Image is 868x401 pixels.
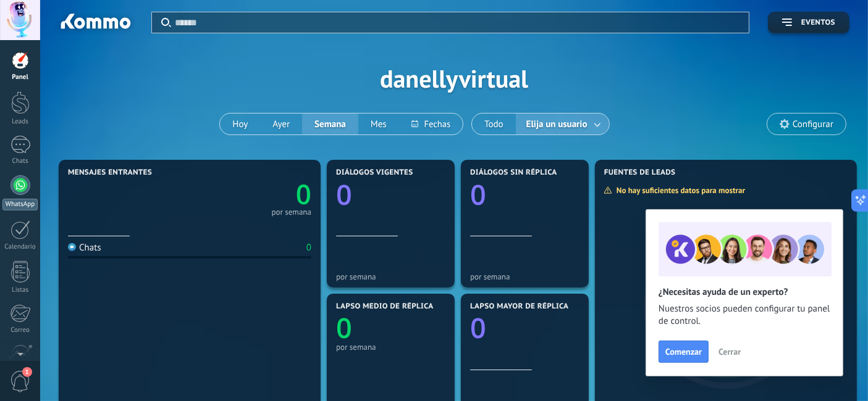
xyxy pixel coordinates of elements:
[302,114,358,134] button: Semana
[768,12,849,33] button: Eventos
[2,243,38,251] div: Calendario
[2,326,38,334] div: Correo
[604,168,676,177] span: Fuentes de leads
[470,168,557,177] span: Diálogos sin réplica
[190,175,311,212] a: 0
[336,168,413,177] span: Diálogos vigentes
[296,175,311,212] text: 0
[472,114,516,134] button: Todo
[220,114,260,134] button: Hoy
[336,302,434,311] span: Lapso medio de réplica
[659,303,830,328] span: Nuestros socios pueden configurar tu panel de control.
[2,199,38,210] div: WhatsApp
[470,310,486,347] text: 0
[68,243,76,251] img: Chats
[336,176,352,213] text: 0
[2,118,38,126] div: Leads
[470,176,486,213] text: 0
[801,19,835,27] span: Eventos
[524,116,590,133] span: Elija un usuario
[68,242,101,254] div: Chats
[2,286,38,294] div: Listas
[793,119,833,130] span: Configurar
[358,114,399,134] button: Mes
[68,168,152,177] span: Mensajes entrantes
[399,114,463,134] button: Fechas
[718,347,741,356] span: Cerrar
[665,347,702,356] span: Comenzar
[659,341,709,363] button: Comenzar
[2,73,38,81] div: Panel
[470,272,579,281] div: por semana
[336,272,445,281] div: por semana
[260,114,302,134] button: Ayer
[336,342,445,352] div: por semana
[306,242,311,254] div: 0
[2,157,38,165] div: Chats
[271,209,311,215] div: por semana
[604,185,754,196] div: No hay suficientes datos para mostrar
[713,342,746,361] button: Cerrar
[22,367,32,377] span: 1
[336,310,352,347] text: 0
[659,286,830,298] h2: ¿Necesitas ayuda de un experto?
[470,302,568,311] span: Lapso mayor de réplica
[516,114,609,134] button: Elija un usuario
